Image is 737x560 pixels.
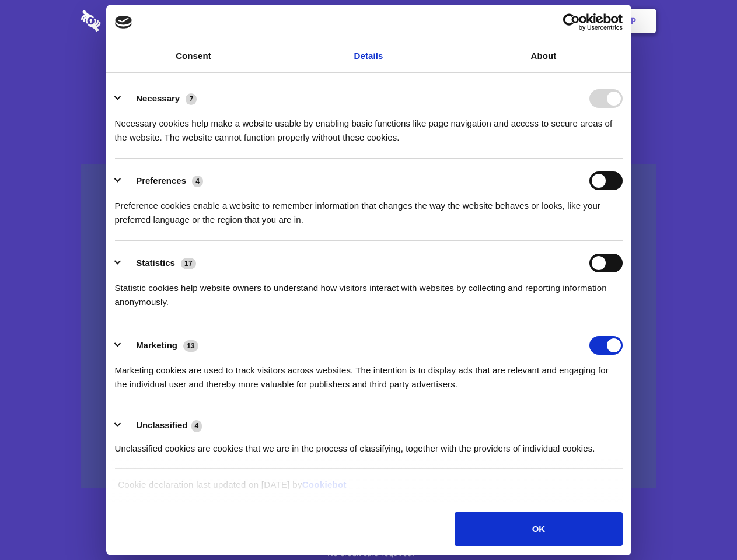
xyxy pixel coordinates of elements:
button: Marketing (13) [115,336,206,355]
a: Cookiebot [302,480,347,489]
a: Pricing [343,3,393,39]
div: Unclassified cookies are cookies that we are in the process of classifying, together with the pro... [115,433,623,456]
img: logo-wordmark-white-trans-d4663122ce5f474addd5e946df7df03e33cb6a1c49d2221995e7729f52c070b2.svg [81,10,181,32]
a: Login [529,3,580,39]
span: 7 [186,93,197,105]
button: Statistics (17) [115,254,204,272]
label: Preferences [136,176,186,185]
a: About [456,40,631,72]
button: Preferences (4) [115,171,211,190]
a: Wistia video thumbnail [81,164,656,488]
label: Statistics [136,258,175,268]
h1: Eliminate Slack Data Loss. [81,52,656,94]
label: Necessary [136,93,180,103]
a: Consent [106,40,281,72]
span: 4 [191,420,202,432]
span: 13 [183,340,198,352]
a: Usercentrics Cookiebot - opens in a new window [521,13,623,31]
div: Marketing cookies are used to track visitors across websites. The intention is to display ads tha... [115,355,623,391]
h4: Auto-redaction of sensitive data, encrypted data sharing and self-destructing private chats. Shar... [81,106,656,145]
a: Details [281,40,456,72]
label: Marketing [136,340,177,350]
div: Necessary cookies help make a website usable by enabling basic functions like page navigation and... [115,108,623,145]
div: Cookie declaration last updated on [DATE] by [109,478,628,501]
img: logo [115,16,132,29]
button: Unclassified (4) [115,418,209,433]
button: OK [455,512,622,546]
iframe: Drift Widget Chat Controller [679,502,723,546]
div: Statistic cookies help website owners to understand how visitors interact with websites by collec... [115,272,623,309]
div: Preference cookies enable a website to remember information that changes the way the website beha... [115,190,623,227]
button: Necessary (7) [115,89,204,108]
a: Contact [473,3,527,39]
span: 17 [181,258,196,269]
span: 4 [192,176,203,187]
